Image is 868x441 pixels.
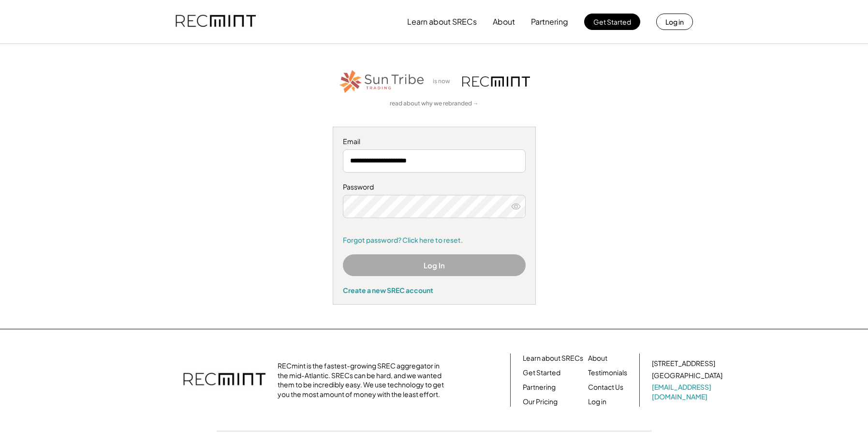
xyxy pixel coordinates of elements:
a: Our Pricing [523,397,558,407]
a: Contact Us [588,382,623,392]
div: [GEOGRAPHIC_DATA] [652,371,722,381]
a: Partnering [523,382,556,392]
button: Partnering [531,12,568,31]
div: [STREET_ADDRESS] [652,359,715,368]
a: Testimonials [588,368,627,378]
img: STT_Horizontal_Logo%2B-%2BColor.png [338,68,426,95]
a: Get Started [523,368,560,378]
a: About [588,353,607,363]
img: recmint-logotype%403x.png [183,363,265,397]
div: is now [430,77,457,86]
button: Log in [656,14,693,30]
button: Learn about SRECs [407,12,477,31]
img: recmint-logotype%403x.png [176,5,256,38]
div: RECmint is the fastest-growing SREC aggregator in the mid-Atlantic. SRECs can be hard, and we wan... [278,361,449,399]
div: Password [343,182,526,192]
a: Forgot password? Click here to reset. [343,235,526,245]
a: Log in [588,397,606,407]
button: About [493,12,515,31]
a: [EMAIL_ADDRESS][DOMAIN_NAME] [652,382,724,401]
div: Email [343,137,526,147]
button: Log In [343,254,526,276]
div: Create a new SREC account [343,286,526,294]
a: read about why we rebranded → [390,100,479,108]
a: Learn about SRECs [523,353,583,363]
button: Get Started [584,14,640,30]
img: recmint-logotype%403x.png [462,76,530,87]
